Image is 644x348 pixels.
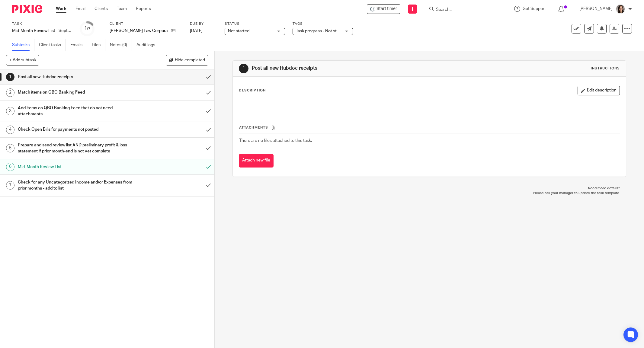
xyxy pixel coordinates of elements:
[166,55,208,65] button: Hide completed
[110,21,182,26] label: Client
[56,6,66,12] a: Work
[579,6,613,12] p: [PERSON_NAME]
[239,186,620,191] p: Need more details?
[175,58,205,63] span: Hide completed
[225,21,285,26] label: Status
[523,7,546,11] span: Get Support
[12,39,34,51] a: Subtasks
[18,125,137,134] h1: Check Open Bills for payments not posted
[110,28,168,34] p: [PERSON_NAME] Law Corporation
[228,29,249,33] span: Not started
[190,29,203,33] span: [DATE]
[239,154,274,168] button: Attach new file
[6,107,14,115] div: 3
[239,139,312,143] span: There are no files attached to this task.
[95,6,108,12] a: Clients
[136,39,160,51] a: Audit logs
[296,29,353,33] span: Task progress - Not started + 2
[87,27,90,30] small: /7
[6,163,14,171] div: 6
[578,86,620,95] button: Edit description
[239,191,620,196] p: Please ask your manager to update the task template.
[239,64,248,73] div: 1
[18,162,137,171] h1: Mid-Month Review List
[293,21,353,26] label: Tags
[239,88,266,93] p: Description
[12,28,72,34] div: Mid-Month Review List - September
[136,6,151,12] a: Reports
[190,21,217,26] label: Due by
[239,126,268,129] span: Attachments
[6,88,14,97] div: 2
[84,25,90,32] div: 1
[6,181,14,190] div: 7
[110,39,132,51] a: Notes (0)
[616,4,625,14] img: Danielle%20photo.jpg
[18,88,137,97] h1: Match items on QBO Banking Feed
[18,178,137,193] h1: Check for any Uncategorized Income and/or Expenses from prior months - add to list
[70,39,87,51] a: Emails
[376,6,397,12] span: Start timer
[6,55,39,65] button: + Add subtask
[75,6,85,12] a: Email
[6,144,14,152] div: 5
[367,4,400,14] div: Kandola Law Corporation - Mid-Month Review List - September
[18,104,137,119] h1: Add items on QBO Banking Feed that do not need attachments
[435,7,490,13] input: Search
[6,126,14,134] div: 4
[252,65,442,72] h1: Post all new Hubdoc receipts
[18,141,137,156] h1: Prepare and send review list AND preliminary profit & loss statement if prior month-end is not ye...
[117,6,127,12] a: Team
[92,39,105,51] a: Files
[12,21,72,26] label: Task
[18,72,137,81] h1: Post all new Hubdoc receipts
[591,66,620,71] div: Instructions
[39,39,66,51] a: Client tasks
[12,5,42,13] img: Pixie
[6,73,14,81] div: 1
